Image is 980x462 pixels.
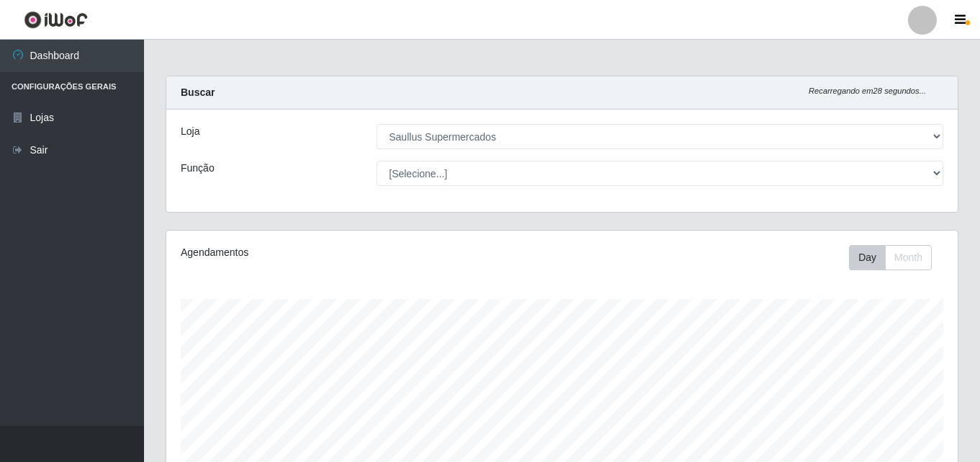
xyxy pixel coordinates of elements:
[24,11,88,29] img: CoreUI Logo
[849,245,943,270] div: Toolbar with button groups
[181,124,199,139] label: Loja
[181,245,486,260] div: Agendamentos
[181,161,215,176] label: Função
[849,245,932,270] div: First group
[181,86,215,98] strong: Buscar
[885,245,932,270] button: Month
[809,86,926,95] i: Recarregando em 28 segundos...
[849,245,886,270] button: Day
